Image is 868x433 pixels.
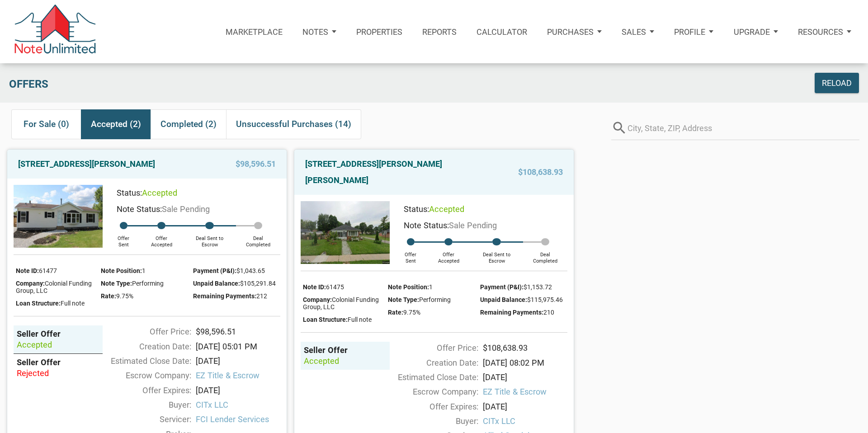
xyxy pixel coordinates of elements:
[142,188,177,198] span: accepted
[191,355,285,367] div: [DATE]
[196,413,280,425] span: FCI Lender Services
[404,221,449,230] span: Note Status:
[480,296,527,303] span: Unpaid Balance:
[622,27,646,37] p: Sales
[240,280,276,287] span: $105,291.84
[17,339,99,350] div: accepted
[196,369,280,381] span: EZ Title & Escrow
[419,296,451,303] span: Performing
[449,221,497,230] span: Sale Pending
[734,27,770,37] p: Upgrade
[527,296,563,303] span: $115,975.46
[303,296,379,311] span: Colonial Funding Group, LLC
[798,27,843,37] p: Resources
[236,267,265,274] span: $1,043.65
[480,309,543,316] span: Remaining Payments:
[142,267,146,274] span: 1
[226,27,283,37] p: Marketplace
[480,283,524,291] span: Payment (P&I):
[388,296,419,303] span: Note Type:
[404,204,429,214] span: Status:
[17,329,99,339] div: Seller Offer
[385,342,479,354] div: Offer Price:
[91,116,141,132] span: Accepted (2)
[612,15,664,48] button: Sales
[236,229,280,248] div: Deal Completed
[5,73,649,93] div: Offers
[388,283,429,291] span: Note Position:
[101,280,132,287] span: Note Type:
[724,15,788,48] button: Upgrade
[162,204,210,214] span: Sale Pending
[429,283,433,291] span: 1
[132,280,164,287] span: Performing
[348,316,372,323] span: Full note
[292,15,346,48] button: Notes
[191,340,285,353] div: [DATE] 05:01 PM
[18,156,155,172] a: [STREET_ADDRESS][PERSON_NAME]
[470,245,523,264] div: Deal Sent to Escrow
[326,283,344,291] span: 61475
[193,280,240,287] span: Unpaid Balance:
[17,368,99,379] div: rejected
[346,15,412,48] a: Properties
[305,156,483,188] a: [STREET_ADDRESS][PERSON_NAME][PERSON_NAME]
[191,325,285,338] div: $98,596.51
[117,204,162,214] span: Note Status:
[117,188,142,198] span: Status:
[14,5,97,59] img: NoteUnlimited
[388,309,403,316] span: Rate:
[302,27,328,37] p: Notes
[674,27,705,37] p: Profile
[101,267,142,274] span: Note Position:
[422,27,457,37] p: Reports
[356,27,402,37] p: Properties
[98,355,192,367] div: Estimated Close Date:
[98,369,192,381] div: Escrow Company:
[547,27,594,37] p: Purchases
[524,283,552,291] span: $1,153.72
[627,116,859,140] input: City, State, ZIP, Address
[478,371,572,383] div: [DATE]
[24,116,69,132] span: For Sale (0)
[98,399,192,411] div: Buyer:
[788,15,861,48] button: Resources
[193,292,256,300] span: Remaining Payments:
[412,15,467,48] button: Reports
[537,15,612,48] button: Purchases
[303,316,348,323] span: Loan Structure:
[81,109,151,139] div: Accepted (2)
[385,371,479,383] div: Estimated Close Date:
[303,296,332,303] span: Company:
[39,267,57,274] span: 61477
[216,15,292,48] button: Marketplace
[664,15,723,48] button: Profile
[301,201,390,264] img: 570179
[304,356,386,367] div: accepted
[611,116,627,140] i: search
[11,109,81,139] div: For Sale (0)
[193,267,236,274] span: Payment (P&I):
[385,357,479,369] div: Creation Date:
[191,384,285,396] div: [DATE]
[236,156,276,172] span: $98,596.51
[226,109,361,139] div: Unsuccessful Purchases (14)
[98,384,192,396] div: Offer Expires:
[160,116,217,132] span: Completed (2)
[478,342,572,354] div: $108,638.93
[16,280,92,294] span: Colonial Funding Group, LLC
[478,357,572,369] div: [DATE] 08:02 PM
[543,309,554,316] span: 210
[385,415,479,427] div: Buyer:
[385,400,479,413] div: Offer Expires:
[236,116,351,132] span: Unsuccessful Purchases (14)
[483,386,567,398] span: EZ Title & Escrow
[98,340,192,353] div: Creation Date:
[822,77,852,89] div: Reload
[16,300,61,307] span: Loan Structure:
[14,185,103,248] img: 570846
